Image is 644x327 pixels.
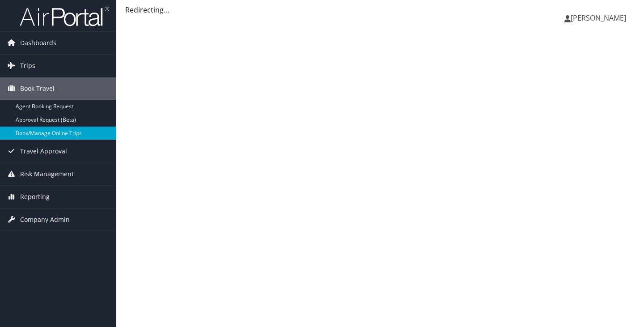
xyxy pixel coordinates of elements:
[20,140,67,162] span: Travel Approval
[20,77,55,100] span: Book Travel
[20,32,56,54] span: Dashboards
[125,4,635,15] div: Redirecting...
[571,13,626,23] span: [PERSON_NAME]
[20,186,50,208] span: Reporting
[20,6,109,27] img: airportal-logo.png
[564,4,635,31] a: [PERSON_NAME]
[20,55,35,77] span: Trips
[20,163,74,185] span: Risk Management
[20,208,70,231] span: Company Admin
